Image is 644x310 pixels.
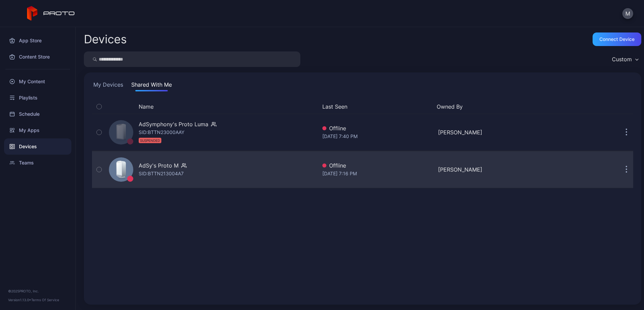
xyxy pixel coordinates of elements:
[139,120,208,128] div: AdSymphony's Proto Luma
[322,103,431,111] button: Last Seen
[130,81,173,91] button: Shared With Me
[438,128,548,136] div: [PERSON_NAME]
[139,128,184,145] div: SID: BTTN23000AAY
[437,103,545,111] button: Owned By
[438,165,548,174] div: [PERSON_NAME]
[593,32,641,46] button: Connect device
[4,155,71,171] a: Teams
[620,103,633,111] div: Options
[4,106,71,122] a: Schedule
[322,170,432,178] div: [DATE] 7:16 PM
[4,90,71,106] a: Playlists
[608,51,641,67] button: Custom
[139,170,184,178] div: SID: BTTN213004A7
[8,288,67,294] div: © 2025 PROTO, Inc.
[84,33,127,45] h2: Devices
[322,161,432,170] div: Offline
[599,37,635,42] div: Connect device
[139,161,179,170] div: AdSy's Proto M
[139,103,154,111] button: Name
[92,81,124,91] button: My Devices
[622,8,633,19] button: M
[4,138,71,155] a: Devices
[4,122,71,138] a: My Apps
[31,298,59,302] a: Terms Of Service
[551,103,612,111] div: Update Device
[4,49,71,65] a: Content Store
[322,124,432,132] div: Offline
[4,32,71,49] a: App Store
[8,298,31,302] span: Version 1.13.0 •
[139,138,161,143] div: SUSPENDED
[612,56,632,63] div: Custom
[322,132,432,140] div: [DATE] 7:40 PM
[4,73,71,90] a: My Content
